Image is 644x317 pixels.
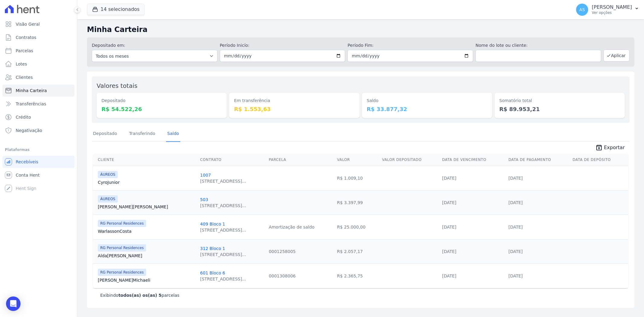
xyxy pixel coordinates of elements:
button: Aplicar [604,50,630,62]
td: R$ 1.009,10 [335,166,380,190]
span: Conta Hent [16,172,40,178]
td: R$ 3.397,99 [335,190,380,215]
span: RG Personal Residences [98,269,146,276]
label: Período Fim: [348,42,473,49]
a: Recebíveis [2,156,75,168]
a: Alda[PERSON_NAME] [98,253,195,259]
span: Contratos [16,34,36,40]
div: Open Intercom Messenger [6,296,21,311]
a: CyroJunior [98,179,195,185]
a: WarlassonCosta [98,228,195,234]
a: 312 Bloco 1 [200,246,225,251]
a: 0001258005 [269,249,296,254]
a: Contratos [2,31,75,43]
span: Visão Geral [16,21,40,27]
th: Data de Pagamento [506,154,570,166]
h2: Minha Carteira [87,24,634,35]
span: ÁUREOS [98,195,118,203]
a: Transferências [2,98,75,110]
a: Transferindo [128,126,157,142]
dt: Depositado [101,98,222,104]
dt: Saldo [367,98,487,104]
a: [DATE] [442,249,456,254]
a: [DATE] [508,274,523,278]
div: Plataformas [5,146,72,153]
a: Crédito [2,111,75,123]
a: Minha Carteira [2,85,75,97]
a: Depositado [92,126,118,142]
span: Recebíveis [16,159,38,165]
label: Valores totais [97,82,137,89]
span: Negativação [16,127,42,133]
a: 0001308006 [269,274,296,278]
span: Lotes [16,61,27,67]
button: AS [PERSON_NAME] Ver opções [571,1,644,18]
i: unarchive [595,144,603,151]
p: [PERSON_NAME] [592,4,632,10]
span: RG Personal Residences [98,244,146,251]
th: Parcela [266,154,335,166]
span: RG Personal Residences [98,220,146,227]
td: R$ 2.365,75 [335,264,380,288]
a: 601 Bloco 6 [200,271,225,275]
span: Exportar [604,144,625,151]
a: Saldo [166,126,180,142]
a: unarchive Exportar [591,144,630,152]
b: todos(as) os(as) 5 [118,293,162,298]
a: [DATE] [508,176,523,181]
th: Data de Depósito [570,154,628,166]
span: Transferências [16,101,46,107]
dd: R$ 54.522,26 [101,105,222,113]
a: [DATE] [442,225,456,229]
a: Clientes [2,71,75,83]
div: [STREET_ADDRESS]... [200,227,246,233]
a: Conta Hent [2,169,75,181]
span: Parcelas [16,48,33,54]
div: [STREET_ADDRESS]... [200,203,246,209]
a: Amortização de saldo [269,225,314,229]
td: R$ 2.057,17 [335,239,380,264]
label: Período Inicío: [220,42,345,49]
a: [PERSON_NAME]Michaeli [98,277,195,283]
div: [STREET_ADDRESS]... [200,251,246,258]
a: [PERSON_NAME][PERSON_NAME] [98,204,195,210]
th: Valor [335,154,380,166]
span: AS [579,8,585,12]
span: Minha Carteira [16,88,47,94]
dd: R$ 89.953,21 [499,105,620,113]
th: Contrato [198,154,266,166]
span: ÁUREOS [98,171,118,178]
a: Negativação [2,124,75,136]
span: Crédito [16,114,31,120]
dt: Somatório total [499,98,620,104]
dt: Em transferência [234,98,354,104]
a: [DATE] [508,249,523,254]
dd: R$ 33.877,32 [367,105,487,113]
a: [DATE] [442,176,456,181]
a: 503 [200,197,208,202]
a: Parcelas [2,45,75,57]
th: Data de Vencimento [440,154,506,166]
a: 1007 [200,173,211,178]
a: [DATE] [508,225,523,229]
div: [STREET_ADDRESS]... [200,178,246,184]
p: Exibindo parcelas [100,292,179,298]
a: 409 Bloco 1 [200,222,225,226]
a: Lotes [2,58,75,70]
th: Cliente [93,154,198,166]
dd: R$ 1.553,63 [234,105,354,113]
div: [STREET_ADDRESS]... [200,276,246,282]
a: Visão Geral [2,18,75,30]
label: Nome do lote ou cliente: [476,42,601,49]
label: Depositado em: [92,43,125,48]
a: [DATE] [442,200,456,205]
span: Clientes [16,74,33,80]
a: [DATE] [508,200,523,205]
th: Valor Depositado [380,154,440,166]
p: Ver opções [592,10,632,15]
a: [DATE] [442,274,456,278]
td: R$ 25.000,00 [335,215,380,239]
button: 14 selecionados [87,4,145,15]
